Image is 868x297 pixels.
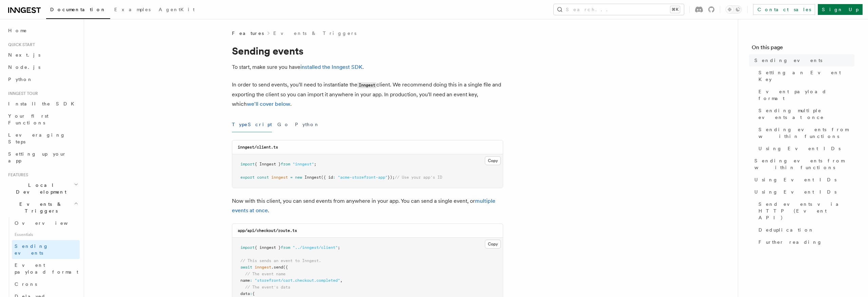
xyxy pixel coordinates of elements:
span: Sending events [15,243,48,256]
span: Using Event IDs [754,189,836,195]
span: Setting up your app [8,151,66,163]
span: Features [5,172,28,178]
a: Documentation [46,2,110,19]
a: AgentKit [155,2,199,18]
kbd: ⌘K [670,6,680,13]
span: inngest [255,265,271,270]
span: inngest [271,175,288,180]
span: { Inngest } [255,162,281,166]
a: multiple events at once [232,198,495,214]
a: Sending multiple events at once [756,104,854,123]
a: Contact sales [753,4,815,15]
span: Python [8,77,33,82]
a: Install the SDK [5,98,80,110]
span: : [250,278,252,283]
span: data [240,291,250,296]
button: Copy [485,156,501,165]
span: Essentials [12,229,80,240]
span: const [257,175,269,180]
span: ({ id [321,175,333,180]
span: "storefront/cart.checkout.completed" [255,278,340,283]
span: Next.js [8,52,40,58]
p: Now with this client, you can send events from anywhere in your app. You can send a single event,... [232,196,503,215]
span: "../inngest/client" [293,245,338,250]
span: }); [388,175,395,180]
a: Using Event IDs [752,186,854,198]
span: Install the SDK [8,101,78,106]
span: Sending multiple events at once [758,107,854,121]
a: Home [5,24,80,37]
span: Setting an Event Key [758,69,854,83]
button: Go [277,117,290,132]
code: Inngest [357,82,376,88]
span: : [250,291,252,296]
button: Python [295,117,320,132]
a: Using Event IDs [752,174,854,186]
span: Examples [114,7,151,12]
span: import [240,162,255,166]
span: Features [232,30,264,37]
span: // The event name [245,272,285,276]
a: we'll cover below [247,101,290,107]
span: // The event's data [245,285,290,290]
span: Using Event IDs [754,176,836,183]
button: Copy [485,240,501,249]
span: Send events via HTTP (Event API) [758,201,854,221]
button: Events & Triggers [5,198,80,217]
span: ; [314,162,316,166]
a: Sign Up [818,4,863,15]
span: .send [271,265,283,270]
span: "inngest" [293,162,314,166]
a: Sending events from within functions [756,123,854,142]
span: Inngest tour [5,91,38,96]
h4: On this page [752,43,854,54]
span: "acme-storefront-app" [338,175,388,180]
span: import [240,245,255,250]
a: Examples [110,2,155,18]
span: Event payload format [15,262,78,275]
a: Your first Functions [5,110,80,129]
a: Sending events from within functions [752,155,854,174]
span: Sending events from within functions [754,157,854,171]
a: Events & Triggers [273,30,356,37]
h1: Sending events [232,45,503,57]
span: Event payload format [758,88,854,102]
span: Using Event IDs [758,145,841,152]
span: Documentation [50,7,106,12]
span: Home [8,27,27,34]
a: Sending events [12,240,80,259]
a: Crons [12,278,80,290]
a: Send events via HTTP (Event API) [756,198,854,224]
a: Event payload format [756,85,854,104]
button: Toggle dark mode [726,5,742,14]
a: Setting an Event Key [756,66,854,85]
span: Local Development [5,182,74,195]
p: To start, make sure you have . [232,62,503,72]
span: , [340,278,342,283]
span: { [252,291,255,296]
span: export [240,175,255,180]
span: Deduplication [758,226,814,233]
span: Crons [15,281,37,287]
span: ; [338,245,340,250]
span: Node.js [8,64,40,70]
span: AgentKit [159,7,195,12]
code: app/api/checkout/route.ts [238,228,297,233]
button: TypeScript [232,117,272,132]
a: Event payload format [12,259,80,278]
span: from [281,245,290,250]
span: Quick start [5,42,35,47]
span: { inngest } [255,245,281,250]
span: Sending events from within functions [758,126,854,140]
a: Further reading [756,236,854,248]
span: Sending events [754,57,822,64]
span: : [333,175,335,180]
span: Your first Functions [8,113,48,125]
a: Next.js [5,49,80,61]
span: new [295,175,302,180]
span: Events & Triggers [5,201,74,214]
a: Setting up your app [5,148,80,167]
a: installed the Inngest SDK [300,64,362,70]
span: = [290,175,293,180]
span: Leveraging Steps [8,132,65,144]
